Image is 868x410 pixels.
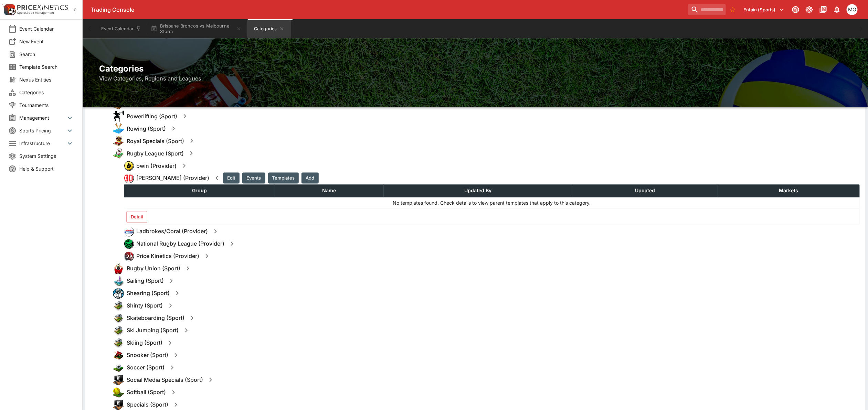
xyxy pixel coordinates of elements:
h6: Skiing (Sport) [127,339,162,347]
span: Sports Pricing [19,127,66,134]
img: other.png [113,300,124,311]
div: Trading Console [91,6,685,13]
span: Event Calendar [19,25,74,32]
img: other.png [113,313,124,324]
button: Templates [268,173,299,184]
h6: bwin (Provider) [136,162,177,170]
span: System Settings [19,152,74,160]
img: royalty.png [113,136,124,147]
img: sailing.png [113,276,124,287]
img: ladbrokescoral.png [124,229,133,234]
th: Group [124,185,275,197]
img: PriceKinetics [17,5,68,10]
div: National Rugby League [124,239,134,249]
img: bwin.png [124,161,133,170]
img: other.png [113,337,124,348]
h6: Shinty (Sport) [127,302,163,310]
h6: Rugby League (Sport) [127,150,184,157]
img: Sportsbook Management [17,11,54,14]
h6: Ladbrokes/Coral (Provider) [136,228,208,235]
td: No templates found. Check details to view parent templates that apply to this category. [124,197,860,209]
span: Management [19,114,66,121]
button: Toggle light/dark mode [803,3,816,16]
span: Help & Support [19,165,74,172]
img: other.png [113,325,124,336]
button: Add [301,173,319,184]
h6: Royal Specials (Sport) [127,138,184,145]
h6: Rugby Union (Sport) [127,265,180,272]
button: Documentation [817,3,829,16]
h6: Skateboarding (Sport) [127,315,184,322]
th: Updated [572,185,718,197]
span: Search [19,51,74,58]
img: rugby_league.png [113,148,124,159]
h6: Price Kinetics (Provider) [136,253,199,260]
span: Template Search [19,63,74,71]
div: Champion Data [124,173,134,183]
h6: Powerlifting (Sport) [127,113,177,120]
h6: Softball (Sport) [127,389,166,396]
h6: Ski Jumping (Sport) [127,327,179,334]
button: Events [242,173,265,184]
img: snooker.png [113,350,124,361]
img: shearing.png [113,288,124,299]
img: rugby_union.png [113,263,124,274]
img: specials.png [113,375,124,386]
button: Notifications [831,3,843,16]
span: Infrastructure [19,140,66,147]
th: Markets [718,185,859,197]
button: Mark O'Loughlan [845,2,860,17]
th: Updated By [383,185,572,197]
img: pricekinetics.png [124,252,133,261]
button: Event Calendar [97,19,145,39]
th: Name [275,185,384,197]
img: PriceKinetics Logo [2,3,16,17]
h6: Shearing (Sport) [127,290,170,297]
button: No Bookmarks [727,4,738,15]
h2: Categories [99,63,851,74]
img: nrl.png [124,239,133,248]
div: Mark O'Loughlan [847,4,858,15]
h6: Soccer (Sport) [127,364,165,371]
h6: Rowing (Sport) [127,125,166,132]
button: Connected to PK [790,3,802,16]
span: Categories [19,89,74,96]
h6: [PERSON_NAME] (Provider) [136,175,209,182]
img: powerlifting.png [113,111,124,122]
h6: National Rugby League (Provider) [136,240,224,248]
img: rowing.png [113,123,124,134]
div: bwin [124,161,134,171]
div: Price Kinetics [124,251,134,261]
h6: View Categories, Regions and Leagues [99,74,851,83]
button: Categories [247,19,291,39]
span: New Event [19,38,74,45]
span: Tournaments [19,101,74,109]
div: Ladbrokes/Coral [124,227,134,236]
img: championdata.png [124,174,133,183]
h6: Snooker (Sport) [127,352,168,359]
img: softball.png [113,387,124,398]
span: Nexus Entities [19,76,74,83]
h6: Social Media Specials (Sport) [127,377,203,384]
button: Brisbane Broncos vs Melbourne Storm [147,19,246,39]
button: Edit [223,173,240,184]
h6: Sailing (Sport) [127,278,164,285]
button: Detail [126,211,147,223]
h6: Specials (Sport) [127,401,168,409]
button: Select Tenant [740,4,788,15]
input: search [688,4,726,15]
img: soccer.png [113,362,124,373]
